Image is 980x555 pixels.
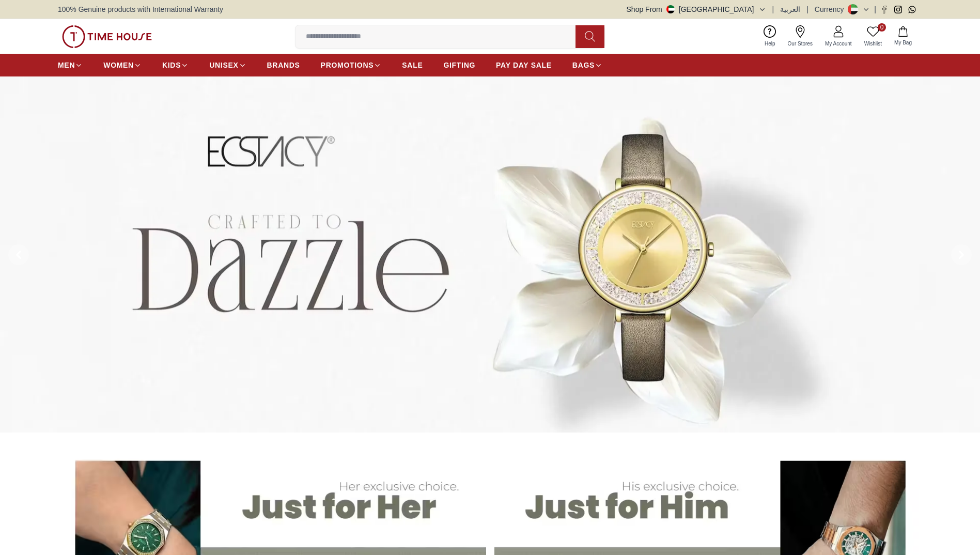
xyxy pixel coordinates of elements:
button: العربية [780,4,800,14]
a: KIDS [162,56,189,74]
span: BRANDS [267,60,300,70]
img: ... [62,25,152,48]
span: My Bag [890,39,916,47]
span: PROMOTIONS [321,60,374,70]
span: GIFTING [443,60,475,70]
a: Whatsapp [908,6,916,13]
a: UNISEX [209,56,246,74]
span: | [874,4,876,14]
a: SALE [402,56,423,74]
span: Wishlist [860,40,886,48]
span: BAGS [572,60,595,70]
a: 0Wishlist [858,23,888,50]
button: My Bag [888,24,918,49]
span: SALE [402,60,423,70]
span: Help [760,40,780,48]
a: WOMEN [103,56,142,74]
a: Facebook [880,6,888,13]
a: MEN [58,56,83,74]
span: 100% Genuine products with International Warranty [58,4,223,14]
a: Instagram [894,6,902,13]
span: UNISEX [209,60,238,70]
a: Help [758,23,782,50]
div: Currency [815,4,848,14]
a: PAY DAY SALE [496,56,552,74]
a: GIFTING [443,56,475,74]
button: Shop From[GEOGRAPHIC_DATA] [627,4,766,14]
a: BRANDS [267,56,300,74]
span: MEN [58,60,75,70]
a: BAGS [572,56,602,74]
span: My Account [821,40,856,48]
span: | [772,4,774,14]
span: Our Stores [784,40,817,48]
span: PAY DAY SALE [496,60,552,70]
span: 0 [878,23,886,32]
a: PROMOTIONS [321,56,382,74]
a: Our Stores [782,23,819,50]
img: United Arab Emirates [666,5,675,13]
span: KIDS [162,60,181,70]
span: | [806,4,808,14]
span: WOMEN [103,60,134,70]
